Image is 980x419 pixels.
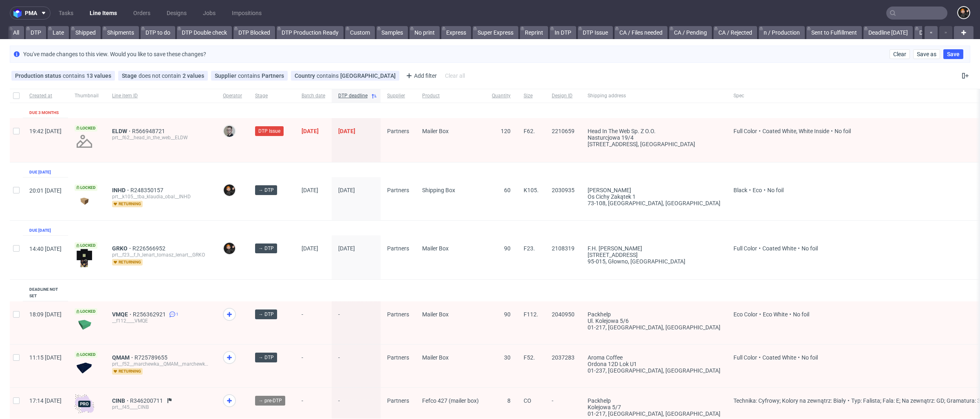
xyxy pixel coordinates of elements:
a: CA / Files needed [614,26,667,39]
button: Save as [913,49,940,59]
a: Shipments [102,26,139,39]
div: Add filter [403,69,438,82]
p: You've made changes to this view. Would you like to save these changes? [23,50,206,58]
span: Country [295,72,317,79]
span: F112. [524,311,538,318]
span: F23. [524,245,535,252]
div: Due [DATE] [29,227,51,234]
a: DTP Issue [578,26,613,39]
img: Dominik Grosicki [224,243,235,254]
a: Samples [377,26,408,39]
span: Product [422,92,479,99]
span: • [762,187,767,193]
a: R226566952 [132,245,167,252]
a: R725789655 [134,354,169,361]
img: pro-icon.017ec5509f39f3e742e3.png [75,394,94,414]
span: DTP Issue [258,127,280,135]
a: Express [441,26,471,39]
div: Ordona 12D Lok U1 [588,361,720,367]
div: 13 values [86,72,111,79]
img: Dominik Grosicki [224,184,235,196]
span: Shipping address [588,92,720,99]
span: • [757,128,762,134]
span: • [829,128,835,134]
span: [DATE] [302,245,318,252]
div: Packhelp [588,397,720,404]
span: Save [947,51,960,57]
a: 1 [167,311,178,318]
span: 2037283 [552,354,575,361]
img: Krystian Gaza [224,125,235,137]
span: contains [63,72,86,79]
div: prt__k105__tba_klaudia_obal__INHD [112,193,210,200]
div: 01-217, [GEOGRAPHIC_DATA] , [GEOGRAPHIC_DATA] [588,324,720,331]
span: Coated White [762,354,796,361]
span: Coated White, White Inside [762,128,829,134]
a: CA / Rejected [714,26,757,39]
button: pma [10,7,51,20]
span: Locked [75,184,97,191]
div: Due [DATE] [29,169,51,175]
div: [PERSON_NAME] [588,187,720,193]
span: Partners [387,245,409,252]
span: 17:14 [DATE] [29,397,62,404]
span: [DATE] [338,187,355,193]
span: - [302,397,325,417]
div: Clear all [443,70,467,81]
span: Design ID [552,92,575,99]
div: F.H. [PERSON_NAME] [588,245,720,252]
span: Locked [75,125,97,132]
div: __f112____VMQE [112,318,210,324]
span: No foil [793,311,809,318]
span: Created at [29,92,62,99]
span: Thumbnail [75,92,99,99]
span: returning [112,201,143,207]
img: data [75,195,94,206]
div: [GEOGRAPHIC_DATA] [340,72,396,79]
span: Line item ID [112,92,210,99]
span: 20:01 [DATE] [29,187,62,194]
div: Partners [262,72,284,79]
span: → DTP [258,186,274,194]
img: version_two_editor_design.png [75,249,94,268]
a: Super Express [473,26,518,39]
span: Clear [893,51,906,57]
span: No foil [835,128,851,134]
span: 1 [176,311,178,318]
span: 2030935 [552,187,575,193]
span: Full Color [733,128,757,134]
span: • [757,245,762,252]
div: 01-217, [GEOGRAPHIC_DATA] , [GEOGRAPHIC_DATA] [588,410,720,417]
span: → DTP [258,245,274,252]
span: Mailer Box [422,311,449,318]
a: In DTP [550,26,576,39]
a: ELDW [112,128,132,134]
a: Shipped [70,26,101,39]
a: QMAM [112,354,134,361]
span: contains [317,72,340,79]
span: • [788,311,793,318]
span: returning [112,368,143,375]
span: pma [25,10,37,16]
div: prt__f23__f_h_lenart_tomasz_lenart__GRKO [112,252,210,258]
span: Partners [387,354,409,361]
button: Clear [890,49,910,59]
a: Sent to Fulfillment [806,26,862,39]
a: Line Items [85,7,122,20]
div: prt__f45____CINB [112,404,210,410]
span: 19:42 [DATE] [29,128,62,134]
span: R256362921 [133,311,167,318]
span: • [796,354,802,361]
span: Eco Color [733,311,758,318]
span: Mailer Box [422,245,449,252]
a: Orders [128,7,155,20]
button: Save [943,49,963,59]
span: - [338,397,374,417]
a: CINB [112,397,130,404]
span: 120 [501,128,511,134]
a: DTP Blocked [233,26,275,39]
